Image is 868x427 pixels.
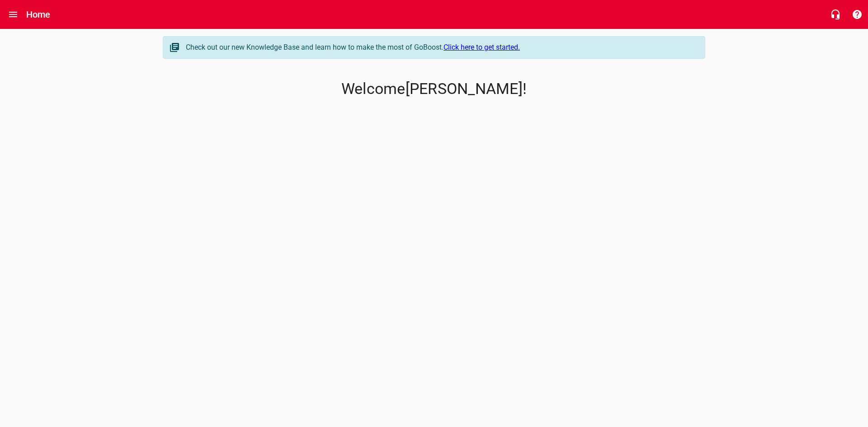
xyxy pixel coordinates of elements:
[2,4,24,25] button: Open drawer
[163,80,705,98] p: Welcome [PERSON_NAME] !
[846,4,868,25] button: Support Portal
[443,43,520,52] a: Click here to get started.
[186,42,696,53] div: Check out our new Knowledge Base and learn how to make the most of GoBoost.
[825,4,846,25] button: Live Chat
[26,7,51,22] h6: Home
